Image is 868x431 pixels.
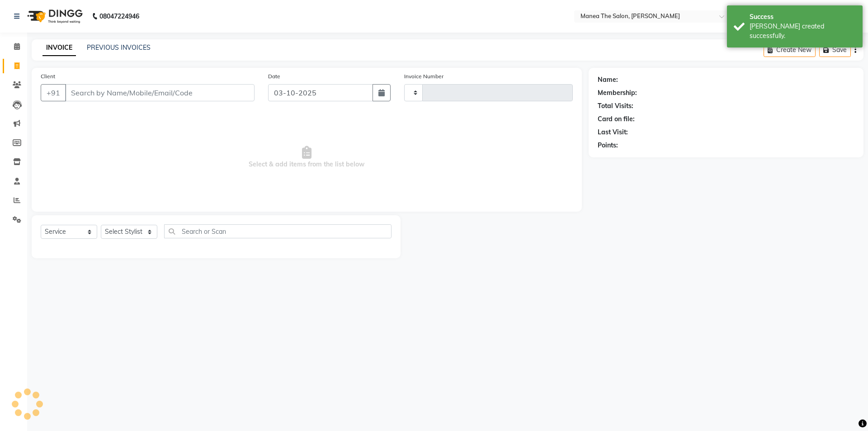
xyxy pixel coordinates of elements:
div: Success [750,12,856,22]
div: Name: [598,75,618,85]
button: Create New [764,43,816,57]
a: INVOICE [42,40,76,56]
b: 08047224946 [99,4,139,29]
label: Invoice Number [404,72,443,81]
button: +91 [41,84,66,101]
button: Save [819,43,851,57]
div: Total Visits: [598,101,633,111]
div: Last Visit: [598,128,628,137]
input: Search by Name/Mobile/Email/Code [65,84,255,101]
img: logo [23,4,85,29]
label: Client [41,72,55,81]
div: Card on file: [598,114,635,124]
span: Select & add items from the list below [41,112,573,203]
div: Points: [598,141,618,150]
label: Date [268,72,280,81]
input: Search or Scan [164,224,392,238]
a: PREVIOUS INVOICES [87,43,151,52]
div: Membership: [598,88,637,98]
div: Bill created successfully. [750,22,856,41]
